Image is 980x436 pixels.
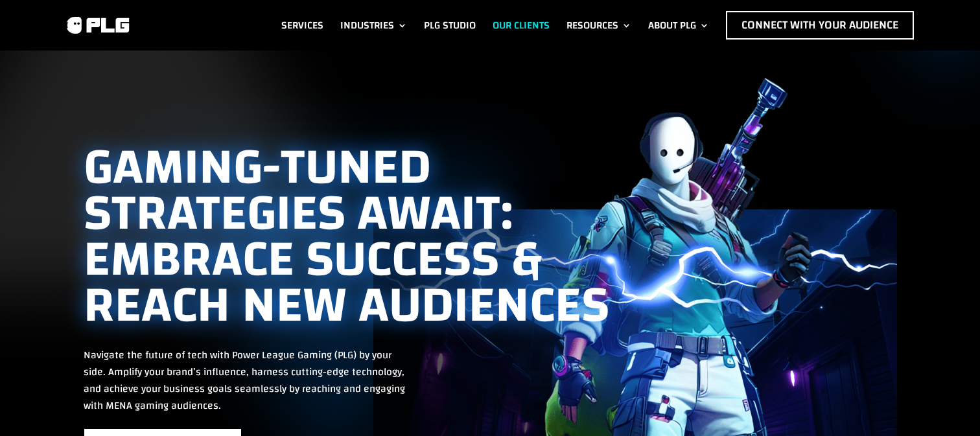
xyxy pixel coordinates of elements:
[340,11,407,40] a: Industries
[281,11,323,40] a: Services
[915,374,980,436] iframe: Chat Widget
[493,11,550,40] a: Our Clients
[84,144,611,334] h1: GAMING-TUNED STRATEGIES AWAIT: EMBRACE SUCCESS & REACH NEW AUDIENCES
[726,11,914,40] a: Connect with Your Audience
[566,11,631,40] a: Resources
[648,11,709,40] a: About PLG
[84,347,408,414] div: Navigate the future of tech with Power League Gaming (PLG) by your side. Amplify your brand’s inf...
[424,11,476,40] a: PLG Studio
